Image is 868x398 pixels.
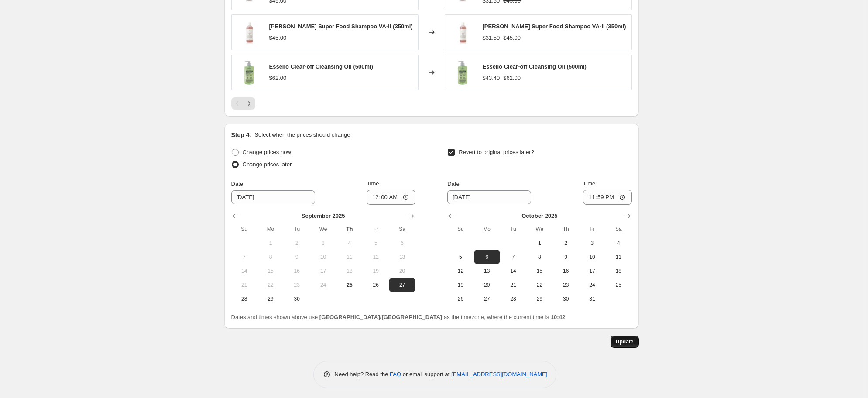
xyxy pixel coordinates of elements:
[313,281,333,288] span: 24
[530,281,549,288] span: 22
[363,278,389,292] button: Friday September 26 2025
[313,226,333,233] span: We
[526,278,552,292] button: Wednesday October 22 2025
[526,292,552,306] button: Wednesday October 29 2025
[530,254,549,261] span: 8
[477,254,497,261] span: 6
[500,264,526,278] button: Tuesday October 14 2025
[447,264,473,278] button: Sunday October 12 2025
[530,240,549,247] span: 1
[261,240,280,247] span: 1
[583,180,595,187] span: Time
[447,190,531,204] input: 9/25/2025
[552,292,579,306] button: Thursday October 30 2025
[449,19,476,45] img: vaira-super-food-shampoo-va-ii-featured-01_80x.jpg
[401,371,451,377] span: or email support at
[526,250,552,264] button: Wednesday October 8 2025
[310,250,336,264] button: Wednesday September 10 2025
[500,250,526,264] button: Tuesday October 7 2025
[609,240,628,247] span: 4
[526,222,552,236] th: Wednesday
[451,254,470,261] span: 5
[269,23,413,30] span: [PERSON_NAME] Super Food Shampoo VA-II (350ml)
[257,278,284,292] button: Monday September 22 2025
[235,281,254,288] span: 21
[392,226,412,233] span: Sa
[336,278,363,292] button: Today Thursday September 25 2025
[366,240,385,247] span: 5
[583,281,602,288] span: 24
[336,222,363,236] th: Thursday
[530,268,549,274] span: 15
[605,264,631,278] button: Saturday October 18 2025
[446,210,458,222] button: Show previous month, September 2025
[392,240,412,247] span: 6
[310,222,336,236] th: Wednesday
[579,278,605,292] button: Friday October 24 2025
[579,292,605,306] button: Friday October 31 2025
[504,295,523,302] span: 28
[483,63,587,70] span: Essello Clear-off Cleansing Oil (500ml)
[616,338,634,345] span: Update
[335,371,390,377] span: Need help? Read the
[389,250,415,264] button: Saturday September 13 2025
[451,281,470,288] span: 19
[261,254,280,261] span: 8
[552,222,579,236] th: Thursday
[287,268,306,274] span: 16
[500,292,526,306] button: Tuesday October 28 2025
[551,314,565,320] b: 10:42
[340,281,359,288] span: 25
[583,240,602,247] span: 3
[526,264,552,278] button: Wednesday October 15 2025
[392,281,412,288] span: 27
[287,226,306,233] span: Tu
[231,190,315,204] input: 9/25/2025
[609,268,628,274] span: 18
[389,222,415,236] th: Saturday
[449,59,476,86] img: essello-clear-off-cleansing-oil-featured-02_80x.png
[389,264,415,278] button: Saturday September 20 2025
[261,268,280,274] span: 15
[243,161,292,168] span: Change prices later
[313,240,333,247] span: 3
[483,23,626,30] span: [PERSON_NAME] Super Food Shampoo VA-II (350ml)
[284,278,310,292] button: Tuesday September 23 2025
[447,222,473,236] th: Sunday
[390,371,401,377] a: FAQ
[583,254,602,261] span: 10
[310,236,336,250] button: Wednesday September 3 2025
[269,63,373,70] span: Essello Clear-off Cleansing Oil (500ml)
[504,226,523,233] span: Tu
[284,222,310,236] th: Tuesday
[605,278,631,292] button: Saturday October 25 2025
[500,278,526,292] button: Tuesday October 21 2025
[340,240,359,247] span: 4
[583,226,602,233] span: Fr
[474,222,500,236] th: Monday
[579,250,605,264] button: Friday October 10 2025
[336,250,363,264] button: Thursday September 11 2025
[363,250,389,264] button: Friday September 12 2025
[257,222,284,236] th: Monday
[609,226,628,233] span: Sa
[583,268,602,274] span: 17
[243,149,291,155] span: Change prices now
[319,314,442,320] b: [GEOGRAPHIC_DATA]/[GEOGRAPHIC_DATA]
[366,226,385,233] span: Fr
[366,254,385,261] span: 12
[340,226,359,233] span: Th
[474,264,500,278] button: Monday October 13 2025
[366,268,385,274] span: 19
[621,210,634,222] button: Show next month, November 2025
[235,254,254,261] span: 7
[284,236,310,250] button: Tuesday September 2 2025
[583,190,632,205] input: 12:00
[257,292,284,306] button: Monday September 29 2025
[366,281,385,288] span: 26
[451,295,470,302] span: 26
[552,236,579,250] button: Thursday October 2 2025
[605,236,631,250] button: Saturday October 4 2025
[483,74,500,82] div: $43.40
[477,281,497,288] span: 20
